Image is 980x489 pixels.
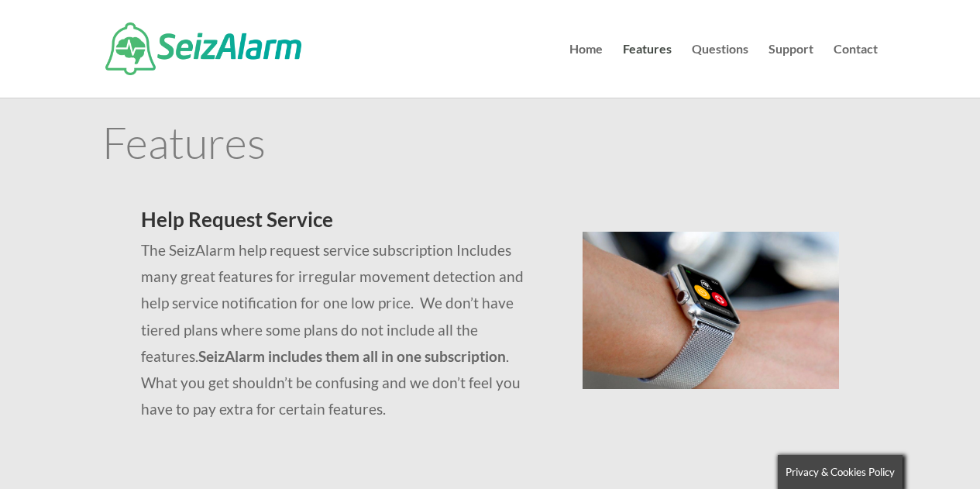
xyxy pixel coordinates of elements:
a: Features [623,43,672,98]
img: SeizAlarm [105,22,301,75]
a: Questions [692,43,748,98]
a: Support [769,43,813,98]
a: Home [569,43,603,98]
iframe: Help widget launcher [842,429,963,472]
img: seizalarm-on-wrist [583,232,839,389]
strong: SeizAlarm includes them all in one subscription [198,347,506,365]
h1: Features [102,120,878,171]
a: Contact [834,43,878,98]
p: The SeizAlarm help request service subscription Includes many great features for irregular moveme... [141,237,545,422]
h2: Help Request Service [141,209,545,237]
span: Privacy & Cookies Policy [786,466,895,478]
